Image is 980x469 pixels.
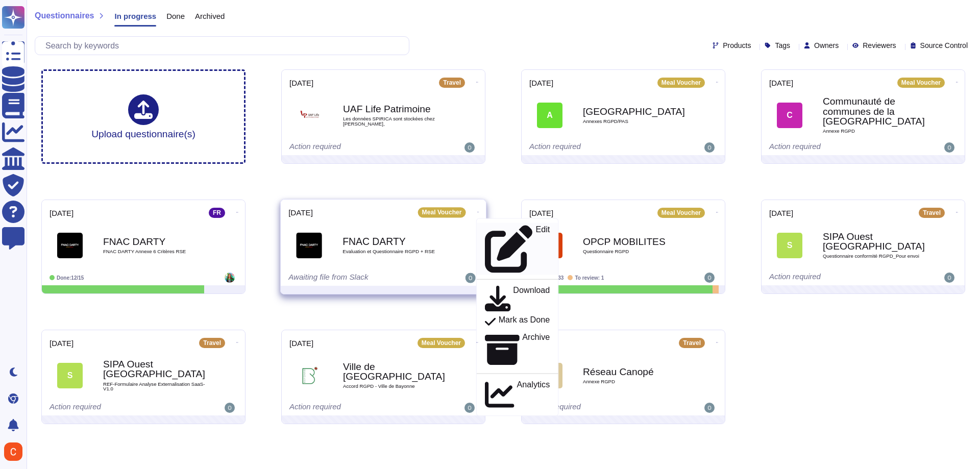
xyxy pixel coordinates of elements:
span: [DATE] [288,209,313,216]
button: user [2,440,30,463]
span: [DATE] [529,209,553,217]
span: Tags [775,42,790,49]
img: user [4,442,22,461]
div: Meal Voucher [657,78,705,88]
span: REF-Formulaire Analyse Externalisation SaaS-V1.0 [103,382,205,391]
img: user [704,403,715,413]
div: Meal Voucher [418,207,466,217]
div: S [777,233,802,258]
span: In progress [114,12,156,20]
div: FR [209,208,225,218]
span: [DATE] [289,339,313,347]
a: Mark as Done [477,314,558,331]
span: Products [723,42,751,49]
img: Logo [297,363,323,388]
b: Ville de [GEOGRAPHIC_DATA] [343,362,445,381]
span: Archived [195,12,225,20]
span: [DATE] [50,209,73,217]
p: Mark as Done [499,316,550,329]
span: [DATE] [529,79,553,87]
b: OPCP MOBILITES [583,237,685,246]
div: Travel [439,78,465,88]
img: Logo [297,103,323,128]
img: Logo [296,232,322,258]
span: Questionnaire RGPD [583,249,685,254]
span: Reviewers [863,42,896,49]
div: Travel [199,338,225,348]
div: Awaiting file from Slack [288,273,415,283]
div: Action required [769,142,894,153]
p: Archive [522,333,550,367]
div: C [777,103,802,128]
div: S [57,363,83,388]
div: Action required [289,142,414,153]
img: user [704,273,715,283]
img: user [704,142,715,153]
span: Questionnaire conformité RGPD_Pour envoi [823,254,925,259]
span: Annexes RGPD/PAS [583,119,685,124]
span: Annexe RGPD [583,379,685,384]
span: [DATE] [50,339,73,347]
input: Search by keywords [40,37,409,55]
span: Les données SPIRICA sont stockées chez [PERSON_NAME], [343,116,445,126]
b: SIPA Ouest [GEOGRAPHIC_DATA] [823,232,925,251]
span: Questionnaires [35,12,94,20]
a: Edit [477,223,558,275]
img: user [944,273,954,283]
img: user [225,273,235,283]
div: Meal Voucher [418,338,465,348]
span: [DATE] [289,79,313,87]
img: Logo [57,233,83,258]
img: user [464,142,475,153]
p: Download [513,286,550,311]
img: user [225,403,235,413]
b: UAF Life Patrimoine [343,104,445,114]
b: [GEOGRAPHIC_DATA] [583,107,685,116]
b: Réseau Canopé [583,367,685,377]
span: FNAC DARTY Annexe 6 Critères RSE [103,249,205,254]
div: Meal Voucher [657,208,705,218]
div: Action required [289,403,414,413]
b: FNAC DARTY [342,236,446,246]
div: Action required [50,403,175,413]
b: Communauté de communes de la [GEOGRAPHIC_DATA] [823,96,925,126]
span: [DATE] [769,79,793,87]
div: Travel [919,208,945,218]
span: [DATE] [769,209,793,217]
div: A [537,103,562,128]
span: Done [166,12,185,20]
div: Action required [529,403,654,413]
a: Analytics [477,378,558,412]
span: Owners [814,42,839,49]
a: Download [477,284,558,313]
span: To review: 1 [575,275,604,281]
div: Upload questionnaire(s) [91,94,195,139]
span: Annexe RGPD [823,129,925,134]
p: Edit [535,226,550,273]
div: Meal Voucher [897,78,945,88]
span: Source Control [920,42,968,49]
span: Accord RGPD - Ville de Bayonne [343,384,445,389]
div: Travel [679,338,705,348]
b: FNAC DARTY [103,237,205,246]
p: Analytics [517,381,550,410]
span: Evaluation et Questionnaire RGPD + RSE [342,249,446,254]
b: SIPA Ouest [GEOGRAPHIC_DATA] [103,359,205,379]
img: user [464,403,475,413]
img: user [944,142,954,153]
a: Archive [477,330,558,369]
div: Action required [529,142,654,153]
div: Action required [769,273,894,283]
img: user [465,273,476,283]
span: Done: 12/15 [57,275,84,281]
